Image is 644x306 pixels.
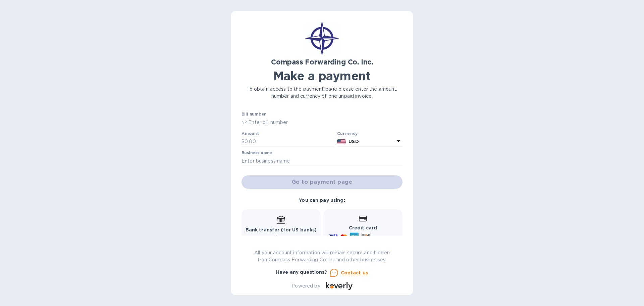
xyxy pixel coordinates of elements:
[247,117,402,127] input: Enter bill number
[348,139,359,144] b: USD
[241,138,245,145] p: $
[337,139,346,144] img: USD
[241,113,266,117] label: Bill number
[246,227,317,232] b: Bank transfer (for US banks)
[349,225,377,230] b: Credit card
[246,233,317,241] p: Free
[337,131,358,136] b: Currency
[299,198,345,203] b: You can pay using:
[241,132,259,136] label: Amount
[374,234,398,239] span: and more...
[271,58,373,66] b: Compass Forwarding Co. Inc.
[341,270,368,275] u: Contact us
[241,69,402,83] h1: Make a payment
[241,151,272,155] label: Business name
[245,137,334,147] input: 0.00
[276,269,327,275] b: Have any questions?
[241,119,247,126] p: №
[291,282,320,290] p: Powered by
[241,156,402,166] input: Enter business name
[241,249,402,263] p: All your account information will remain secure and hidden from Compass Forwarding Co. Inc. and o...
[241,86,402,100] p: To obtain access to the payment page please enter the amount, number and currency of one unpaid i...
